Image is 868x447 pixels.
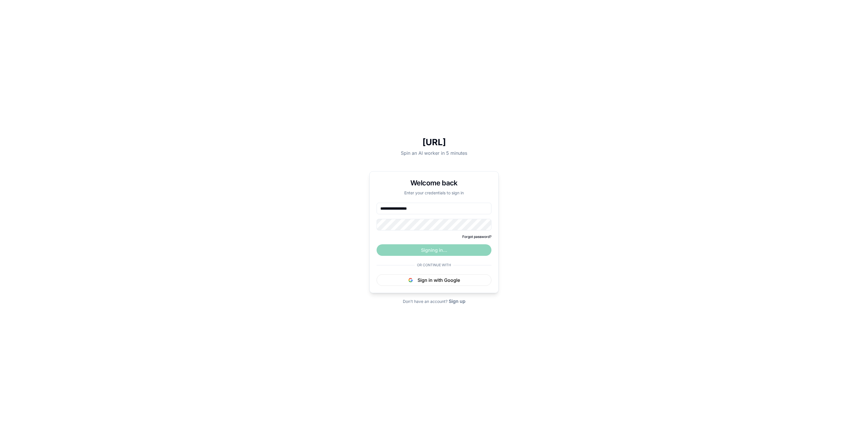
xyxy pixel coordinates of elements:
p: Spin an AI worker in 5 minutes [369,150,499,157]
p: Enter your credentials to sign in [377,190,491,196]
button: Forgot password? [462,234,491,239]
span: Or continue with [415,263,453,267]
button: Sign up [449,298,465,305]
h1: [URL] [369,137,499,147]
h1: Welcome back [377,178,491,188]
div: Don't have an account? [403,298,465,305]
button: Sign in with Google [377,274,491,286]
